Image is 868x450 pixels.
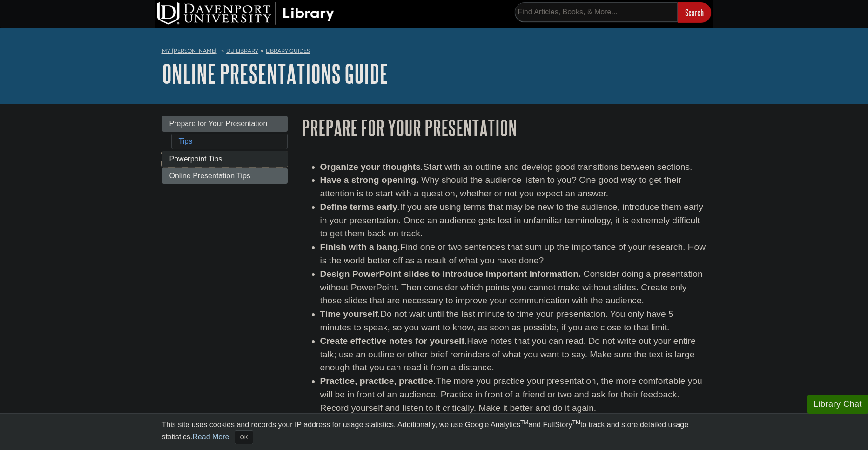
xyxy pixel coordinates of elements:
[378,309,380,319] em: .
[678,2,711,22] input: Search
[807,395,868,414] button: Library Chat
[320,309,378,319] strong: Time yourself
[320,335,707,375] li: Have notes that you can read. Do not write out your entire talk; use an outline or other brief re...
[320,336,467,346] strong: Create effective notes for yourself.
[515,2,711,22] form: Searches DU Library's articles, books, and more
[302,116,707,140] h1: Prepare for Your Presentation
[179,137,193,145] a: Tips
[226,47,258,54] a: DU Library
[572,419,580,426] sup: TM
[320,175,419,185] strong: Have a strong opening.
[162,151,288,167] a: Powerpoint Tips
[169,172,250,180] span: Online Presentation Tips
[421,162,423,172] em: .
[320,268,707,308] li: Consider doing a presentation without PowerPoint. Then consider which points you cannot make with...
[398,242,400,252] em: .
[520,419,528,426] sup: TM
[320,241,707,268] li: Find one or two sentences that sum up the importance of your research. How is the world better of...
[320,202,397,212] strong: Define terms early
[162,45,707,60] nav: breadcrumb
[162,59,388,88] a: Online Presentations Guide
[320,375,707,415] li: The more you practice your presentation, the more comfortable you will be in front of an audience...
[162,47,217,55] a: My [PERSON_NAME]
[162,116,288,132] a: Prepare for Your Presentation
[320,308,707,335] li: Do not wait until the last minute to time your presentation. You only have 5 minutes to speak, so...
[320,162,421,172] strong: Organize your thoughts
[320,269,581,279] strong: Design PowerPoint slides to introduce important information.
[397,202,400,212] em: .
[515,2,678,22] input: Find Articles, Books, & More...
[320,161,707,174] li: Start with an outline and develop good transitions between sections.
[162,419,707,444] div: This site uses cookies and records your IP address for usage statistics. Additionally, we use Goo...
[169,155,222,163] span: Powerpoint Tips
[320,376,436,386] strong: Practice, practice, practice.
[235,430,253,444] button: Close
[192,433,229,441] a: Read More
[162,116,288,184] div: Guide Page Menu
[169,120,268,128] span: Prepare for Your Presentation
[162,168,288,184] a: Online Presentation Tips
[266,47,310,54] a: Library Guides
[320,242,398,252] strong: Finish with a bang
[320,201,707,241] li: If you are using terms that may be new to the audience, introduce them early in your presentation...
[157,2,334,25] img: DU Library
[320,174,707,201] li: Why should the audience listen to you? One good way to get their attention is to start with a que...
